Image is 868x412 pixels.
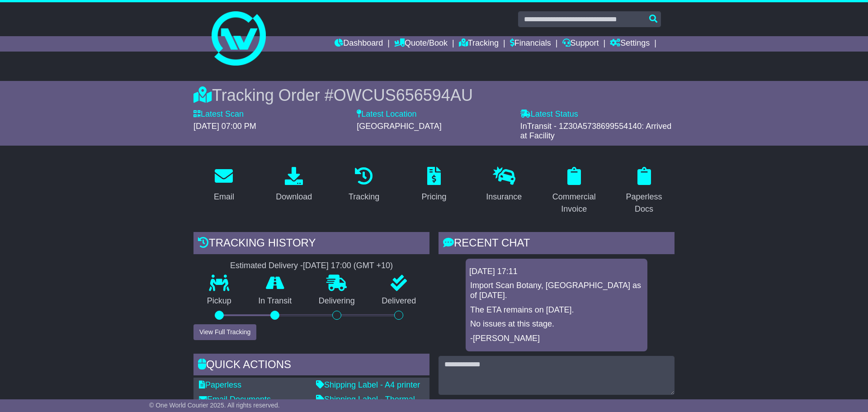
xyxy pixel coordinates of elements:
[520,109,578,119] label: Latest Status
[510,36,551,52] a: Financials
[470,334,643,344] p: -[PERSON_NAME]
[303,261,393,271] div: [DATE] 17:00 (GMT +10)
[469,267,644,277] div: [DATE] 17:11
[543,164,604,218] a: Commercial Invoice
[343,164,385,206] a: Tracking
[613,164,675,218] a: Paperless Docs
[357,109,416,119] label: Latest Location
[193,85,675,105] div: Tracking Order #
[193,354,429,378] div: Quick Actions
[349,191,379,203] div: Tracking
[335,36,383,52] a: Dashboard
[193,109,244,119] label: Latest Scan
[193,122,256,131] span: [DATE] 07:00 PM
[270,164,318,206] a: Download
[415,164,452,206] a: Pricing
[480,164,528,206] a: Insurance
[245,296,306,306] p: In Transit
[549,191,599,215] div: Commercial Invoice
[421,191,446,203] div: Pricing
[276,191,312,203] div: Download
[470,305,643,315] p: The ETA remains on [DATE].
[394,36,448,52] a: Quote/Book
[193,261,429,271] div: Estimated Delivery -
[193,324,256,340] button: View Full Tracking
[199,380,241,389] a: Paperless
[470,319,643,329] p: No issues at this stage.
[459,36,499,52] a: Tracking
[486,191,522,203] div: Insurance
[520,122,672,141] span: InTransit - 1Z30A5738699554140: Arrived at Facility
[193,296,245,306] p: Pickup
[439,232,675,256] div: RECENT CHAT
[193,232,429,256] div: Tracking history
[368,296,430,306] p: Delivered
[305,296,368,306] p: Delivering
[316,380,420,389] a: Shipping Label - A4 printer
[334,86,473,104] span: OWCUS656594AU
[562,36,599,52] a: Support
[199,395,271,404] a: Email Documents
[470,281,643,300] p: Import Scan Botany, [GEOGRAPHIC_DATA] as of [DATE].
[619,191,669,215] div: Paperless Docs
[214,191,234,203] div: Email
[149,402,280,409] span: © One World Courier 2025. All rights reserved.
[610,36,650,52] a: Settings
[208,164,240,206] a: Email
[357,122,441,131] span: [GEOGRAPHIC_DATA]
